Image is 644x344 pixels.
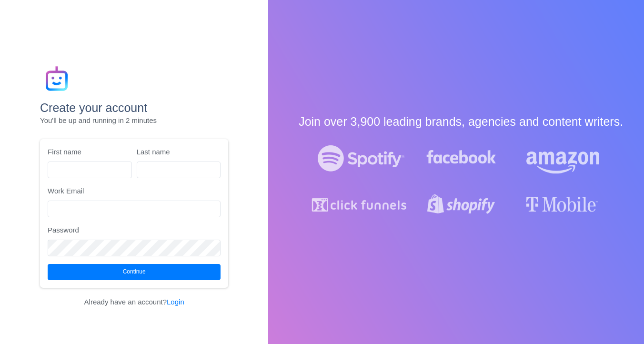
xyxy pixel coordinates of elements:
[167,298,184,306] a: Login
[294,135,628,230] img: logos-white.d3c4c95a.png
[48,264,221,280] button: Continue
[137,147,170,158] label: Last name
[40,115,228,126] p: You'll be up and running in 2 minutes
[50,297,219,308] p: Already have an account?
[48,225,79,236] label: Password
[48,147,81,158] label: First name
[40,62,73,95] img: gradientIcon.83b2554e.png
[40,101,147,114] strong: Create your account
[299,115,623,128] strong: Join over 3,900 leading brands, agencies and content writers.
[48,186,84,197] label: Work Email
